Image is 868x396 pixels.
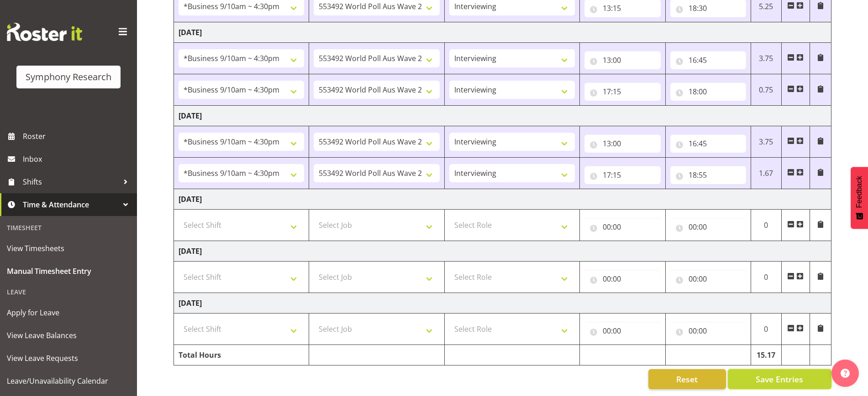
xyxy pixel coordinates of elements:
input: Click to select... [670,270,746,288]
td: [DATE] [174,241,831,262]
span: View Leave Requests [7,351,130,365]
button: Feedback - Show survey [851,167,868,229]
td: 0 [751,262,781,293]
button: Reset [648,369,726,389]
a: Apply for Leave [2,301,135,324]
span: View Leave Balances [7,329,130,342]
div: Timesheet [2,218,135,237]
td: [DATE] [174,106,831,126]
a: View Timesheets [2,237,135,260]
td: [DATE] [174,293,831,314]
span: Feedback [855,176,863,208]
input: Click to select... [584,51,660,69]
input: Click to select... [670,51,746,69]
input: Click to select... [670,322,746,340]
a: Manual Timesheet Entry [2,260,135,283]
span: Leave/Unavailability Calendar [7,374,130,388]
input: Click to select... [584,270,660,288]
input: Click to select... [670,82,746,101]
input: Click to select... [670,166,746,184]
span: View Timesheets [7,242,130,255]
td: 1.67 [751,158,781,189]
input: Click to select... [670,218,746,236]
span: Shifts [23,175,119,189]
input: Click to select... [670,134,746,153]
a: View Leave Requests [2,347,135,370]
td: 3.75 [751,43,781,74]
a: View Leave Balances [2,324,135,347]
span: Time & Attendance [23,198,119,211]
img: help-xxl-2.png [841,369,850,378]
span: Apply for Leave [7,306,130,319]
span: Reset [676,373,698,385]
img: Rosterit website logo [7,23,82,41]
td: 0 [751,210,781,241]
input: Click to select... [584,166,660,184]
button: Save Entries [728,369,831,389]
input: Click to select... [584,82,660,101]
span: Manual Timesheet Entry [7,264,130,278]
td: Total Hours [174,345,309,365]
input: Click to select... [584,322,660,340]
span: Roster [23,129,132,143]
span: Inbox [23,152,132,166]
input: Click to select... [584,218,660,236]
span: Save Entries [756,373,803,385]
td: 0.75 [751,74,781,106]
a: Leave/Unavailability Calendar [2,370,135,392]
td: [DATE] [174,22,831,43]
td: 0 [751,314,781,345]
td: [DATE] [174,189,831,210]
td: 3.75 [751,126,781,158]
div: Leave [2,283,135,301]
td: 15.17 [751,345,781,365]
div: Symphony Research [26,70,111,84]
input: Click to select... [584,134,660,153]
